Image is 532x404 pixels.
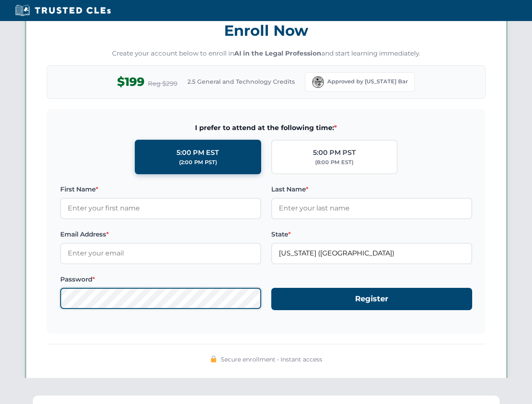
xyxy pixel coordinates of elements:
[312,76,324,88] img: Florida Bar
[47,49,486,58] p: Create your account below to enroll in and start learning immediately.
[327,77,408,86] span: Approved by [US_STATE] Bar
[176,147,219,158] div: 5:00 PM EST
[210,356,217,362] img: 🔒
[271,184,472,194] label: Last Name
[313,147,356,158] div: 5:00 PM PST
[271,243,472,264] input: Florida (FL)
[148,79,177,89] span: Reg $299
[60,122,472,133] span: I prefer to attend at the following time:
[234,49,321,57] strong: AI in the Legal Profession
[271,229,472,239] label: State
[117,72,144,91] span: $199
[60,243,261,264] input: Enter your email
[47,17,486,44] h3: Enroll Now
[187,77,295,86] span: 2.5 General and Technology Credits
[221,355,322,364] span: Secure enrollment • Instant access
[13,4,113,17] img: Trusted CLEs
[60,184,261,194] label: First Name
[271,288,472,310] button: Register
[315,158,353,167] div: (8:00 PM EST)
[271,198,472,219] input: Enter your last name
[60,198,261,219] input: Enter your first name
[60,229,261,239] label: Email Address
[179,158,217,167] div: (2:00 PM PST)
[60,274,261,284] label: Password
